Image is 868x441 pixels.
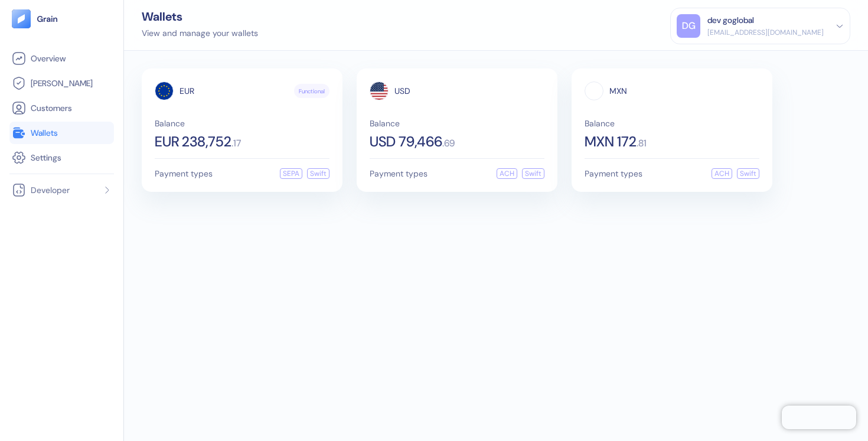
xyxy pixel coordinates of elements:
a: Settings [12,151,112,165]
div: Swift [737,168,759,179]
div: Wallets [142,11,258,22]
span: Settings [31,152,61,164]
a: Overview [12,51,112,66]
div: DG [677,14,700,38]
span: Overview [31,53,66,64]
span: MXN [609,87,627,95]
div: Swift [307,168,329,179]
span: Developer [31,184,70,196]
iframe: Chatra live chat [782,406,856,429]
span: Functional [299,87,325,96]
div: View and manage your wallets [142,27,258,40]
div: dev goglobal [707,14,754,27]
div: Swift [522,168,544,179]
a: Wallets [12,126,112,140]
a: [PERSON_NAME] [12,76,112,90]
span: . 17 [231,139,241,148]
div: [EMAIL_ADDRESS][DOMAIN_NAME] [707,27,824,38]
span: MXN 172 [585,135,637,149]
span: Balance [155,119,329,128]
span: Payment types [370,169,428,178]
span: . 69 [442,139,455,148]
span: USD 79,466 [370,135,442,149]
span: Wallets [31,127,58,139]
img: logo [37,15,58,23]
span: Balance [370,119,544,128]
span: EUR [180,87,194,95]
img: logo-tablet-V2.svg [12,9,31,28]
span: [PERSON_NAME] [31,77,93,89]
div: SEPA [280,168,302,179]
span: Balance [585,119,759,128]
span: EUR 238,752 [155,135,231,149]
span: Payment types [585,169,642,178]
div: ACH [712,168,732,179]
span: Customers [31,102,72,114]
span: Payment types [155,169,213,178]
a: Customers [12,101,112,115]
span: . 81 [637,139,647,148]
div: ACH [497,168,517,179]
span: USD [394,87,410,95]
